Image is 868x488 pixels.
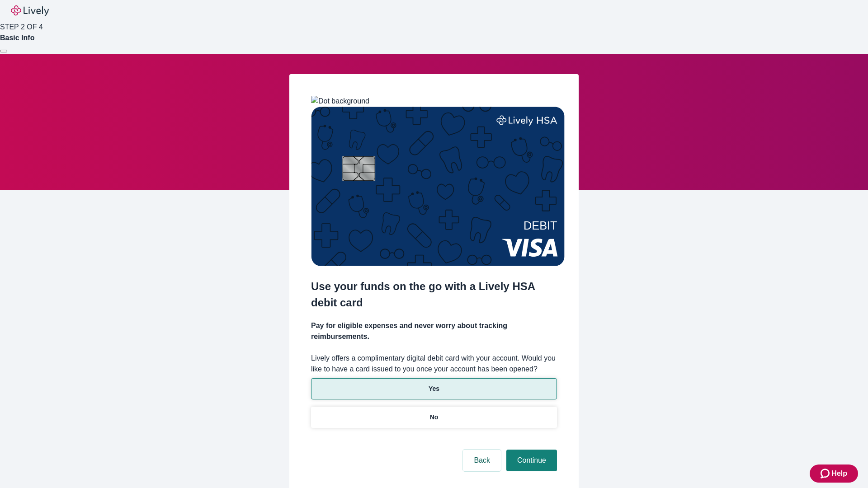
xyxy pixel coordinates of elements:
[311,353,557,375] label: Lively offers a complimentary digital debit card with your account. Would you like to have a card...
[311,378,557,399] button: Yes
[831,468,847,479] span: Help
[311,407,557,428] button: No
[821,468,831,479] svg: Zendesk support icon
[506,450,557,471] button: Continue
[311,278,557,311] h2: Use your funds on the go with a Lively HSA debit card
[463,450,501,471] button: Back
[11,5,49,16] img: Lively
[311,320,557,342] h4: Pay for eligible expenses and never worry about tracking reimbursements.
[311,96,369,107] img: Dot background
[430,413,439,422] p: No
[311,107,565,266] img: Debit card
[429,384,439,394] p: Yes
[810,465,858,483] button: Zendesk support iconHelp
